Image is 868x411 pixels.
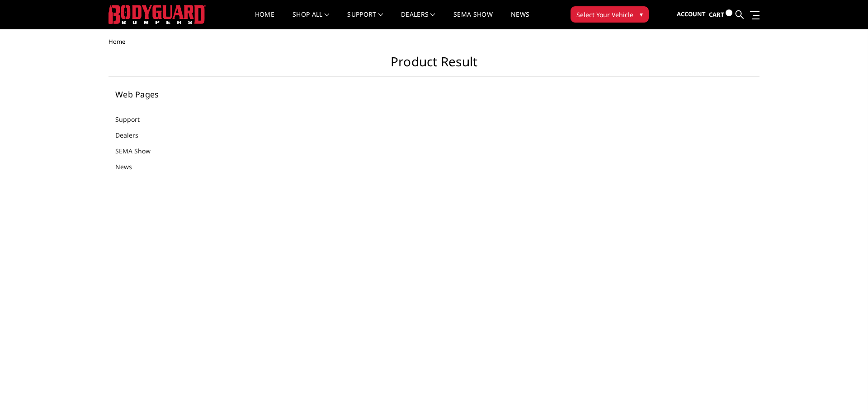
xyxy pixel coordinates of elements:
[108,37,125,46] span: Home
[576,10,633,19] span: Select Your Vehicle
[108,54,759,77] h1: Product Result
[677,10,706,18] span: Account
[347,11,383,29] a: Support
[709,10,724,18] span: Cart
[571,6,649,23] button: Select Your Vehicle
[292,11,329,29] a: shop all
[115,162,143,171] a: News
[115,146,162,156] a: SEMA Show
[677,2,706,27] a: Account
[453,11,493,29] a: SEMA Show
[709,2,732,27] a: Cart
[115,130,150,140] a: Dealers
[255,11,274,29] a: Home
[115,90,226,98] h5: Web Pages
[511,11,529,29] a: News
[640,9,643,19] span: ▾
[401,11,435,29] a: Dealers
[108,5,206,24] img: BODYGUARD BUMPERS
[115,115,151,124] a: Support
